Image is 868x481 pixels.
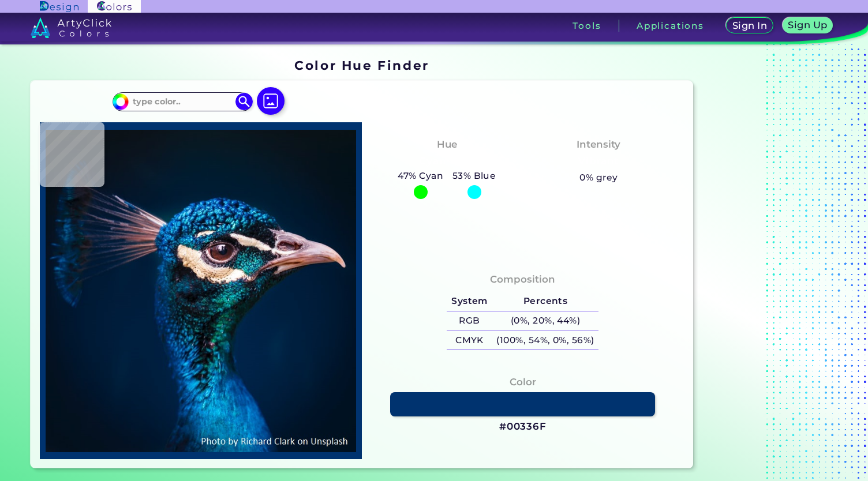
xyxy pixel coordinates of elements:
[579,170,618,185] h5: 0% grey
[492,311,599,330] h5: (0%, 20%, 44%)
[235,93,253,110] img: icon search
[414,155,480,168] h3: Cyan-Blue
[448,168,500,183] h5: 53% Blue
[31,17,112,38] img: logo_artyclick_colors_white.svg
[785,18,830,33] a: Sign Up
[129,94,236,110] input: type color..
[257,87,285,115] img: icon picture
[40,1,78,12] img: ArtyClick Design logo
[510,374,536,390] h4: Color
[790,21,826,29] h5: Sign Up
[394,168,448,183] h5: 47% Cyan
[573,21,601,30] h3: Tools
[492,292,599,311] h5: Percents
[637,21,704,30] h3: Applications
[46,128,356,453] img: img_pavlin.jpg
[447,292,492,311] h5: System
[577,136,620,153] h4: Intensity
[447,330,492,350] h5: CMYK
[499,420,547,434] h3: #00336F
[490,271,555,288] h4: Composition
[728,18,770,33] a: Sign In
[447,311,492,330] h5: RGB
[734,21,765,30] h5: Sign In
[574,155,624,168] h3: Vibrant
[294,57,429,74] h1: Color Hue Finder
[492,330,599,350] h5: (100%, 54%, 0%, 56%)
[437,136,457,153] h4: Hue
